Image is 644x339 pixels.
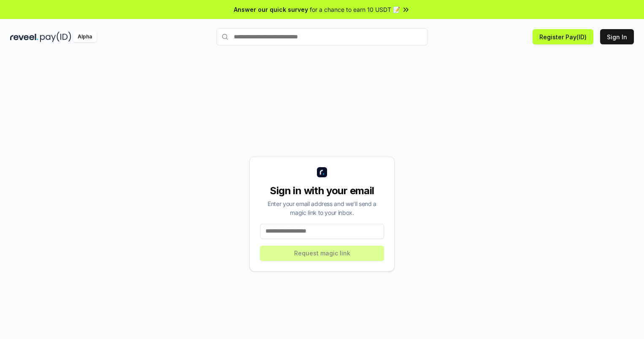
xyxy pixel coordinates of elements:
div: Enter your email address and we’ll send a magic link to your inbox. [260,199,384,217]
img: pay_id [40,32,71,42]
img: reveel_dark [10,32,38,42]
button: Register Pay(ID) [533,29,593,44]
span: for a chance to earn 10 USDT 📝 [310,5,400,14]
div: Alpha [73,32,97,42]
img: logo_small [317,167,327,177]
span: Answer our quick survey [234,5,308,14]
div: Sign in with your email [260,184,384,198]
button: Sign In [600,29,634,44]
